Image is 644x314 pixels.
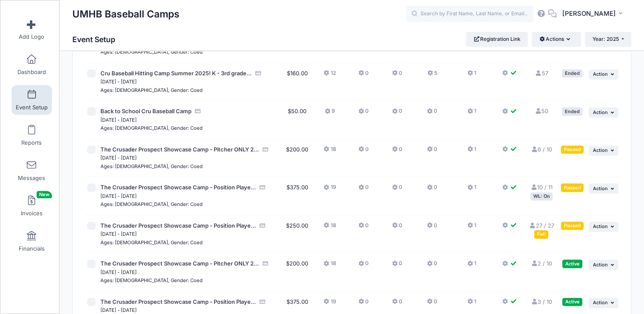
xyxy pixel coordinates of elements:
[259,185,266,190] i: Accepting Credit Card Payments
[593,71,608,77] span: Action
[100,49,203,55] small: Ages: [DEMOGRAPHIC_DATA], Gender: Coed
[11,226,52,256] a: Financials
[530,192,552,200] div: WL: On
[325,107,335,120] button: 9
[535,108,548,114] a: 50
[21,139,42,146] span: Reports
[100,277,203,283] small: Ages: [DEMOGRAPHIC_DATA], Gender: Coed
[358,146,368,158] button: 0
[392,107,402,120] button: 0
[19,245,45,252] span: Financials
[283,101,311,139] td: $50.00
[100,201,203,207] small: Ages: [DEMOGRAPHIC_DATA], Gender: Coed
[593,186,608,191] span: Action
[427,146,437,158] button: 0
[11,120,52,150] a: Reports
[100,79,137,85] small: [DATE] - [DATE]
[72,35,123,44] h1: Event Setup
[593,300,608,305] span: Action
[392,222,402,234] button: 0
[100,87,203,93] small: Ages: [DEMOGRAPHIC_DATA], Gender: Coed
[561,222,584,230] div: Paused
[262,261,269,266] i: Accepting Credit Card Payments
[100,269,137,275] small: [DATE] - [DATE]
[589,260,618,270] button: Action
[100,125,203,131] small: Ages: [DEMOGRAPHIC_DATA], Gender: Coed
[427,183,437,196] button: 0
[19,33,44,40] span: Add Logo
[561,146,584,154] div: Paused
[358,260,368,272] button: 0
[467,69,476,82] button: 1
[323,222,336,234] button: 18
[11,85,52,115] a: Event Setup
[100,117,137,123] small: [DATE] - [DATE]
[283,63,311,101] td: $160.00
[100,307,137,313] small: [DATE] - [DATE]
[262,147,269,152] i: Accepting Credit Card Payments
[11,14,52,44] a: Add Logo
[535,70,548,77] a: 57
[100,184,256,191] span: The Crusader Prospect Showcase Camp - Position Playe...
[100,260,259,267] span: The Crusader Prospect Showcase Camp - Pitcher ONLY 2...
[16,104,48,111] span: Event Setup
[589,222,618,232] button: Action
[323,260,336,272] button: 18
[100,108,192,114] span: Back to School Cru Baseball Camp
[100,222,256,229] span: The Crusader Prospect Showcase Camp - Position Playe...
[392,146,402,158] button: 0
[467,146,476,158] button: 1
[323,69,336,82] button: 12
[532,32,581,46] button: Actions
[530,184,552,191] a: 10 / 11
[100,193,137,199] small: [DATE] - [DATE]
[283,215,311,254] td: $250.00
[358,222,368,234] button: 0
[392,69,402,82] button: 0
[427,222,437,234] button: 0
[467,298,476,310] button: 1
[21,210,43,217] span: Invoices
[358,298,368,310] button: 0
[589,107,618,117] button: Action
[392,298,402,310] button: 0
[17,69,46,76] span: Dashboard
[11,191,52,221] a: InvoicesNew
[592,36,619,42] span: Year: 2025
[531,260,552,267] a: 2 / 10
[100,298,256,305] span: The Crusader Prospect Showcase Camp - Position Playe...
[593,262,608,268] span: Action
[589,69,618,80] button: Action
[283,253,311,291] td: $200.00
[100,240,203,245] small: Ages: [DEMOGRAPHIC_DATA], Gender: Coed
[358,183,368,196] button: 0
[585,32,631,46] button: Year: 2025
[467,107,476,120] button: 1
[283,139,311,177] td: $200.00
[562,69,582,77] div: Ended
[589,183,618,194] button: Action
[467,260,476,272] button: 1
[392,260,402,272] button: 0
[100,70,252,77] span: Cru Baseball Hitting Camp Summer 2025! K - 3rd grade...
[323,183,336,196] button: 19
[11,156,52,186] a: Messages
[593,223,608,229] span: Action
[406,6,534,23] input: Search by First Name, Last Name, or Email...
[562,298,582,306] div: Active
[467,222,476,234] button: 1
[593,147,608,153] span: Action
[593,109,608,115] span: Action
[589,298,618,308] button: Action
[529,222,554,237] a: 27 / 27 Full
[589,146,618,156] button: Action
[427,298,437,310] button: 0
[283,177,311,215] td: $375.00
[531,146,552,153] a: 6 / 10
[562,9,616,18] span: [PERSON_NAME]
[358,69,368,82] button: 0
[259,223,266,228] i: Accepting Credit Card Payments
[100,231,137,237] small: [DATE] - [DATE]
[195,108,201,114] i: Accepting Credit Card Payments
[557,4,631,24] button: [PERSON_NAME]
